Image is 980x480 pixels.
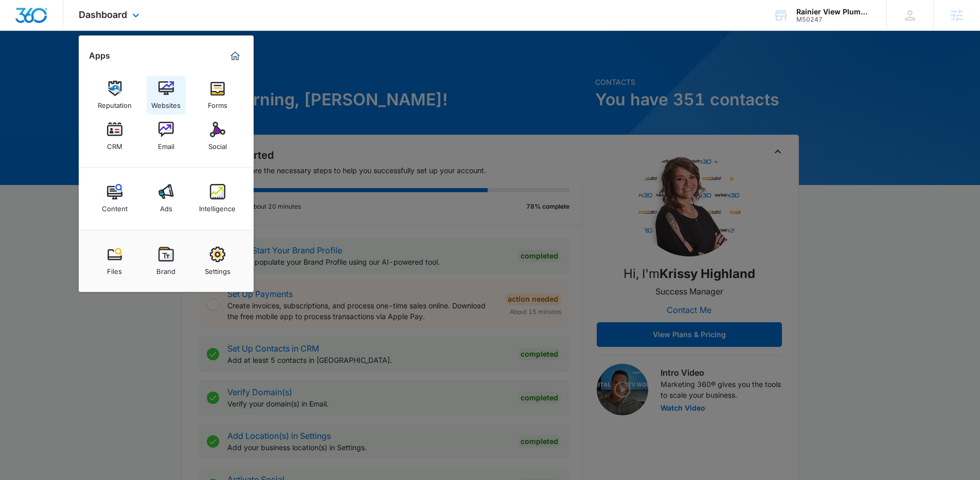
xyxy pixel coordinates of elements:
[796,8,871,16] div: account name
[89,51,110,61] h2: Apps
[151,96,181,109] div: Websites
[95,117,134,156] a: CRM
[198,179,237,218] a: Intelligence
[147,117,186,156] a: Email
[79,9,127,20] span: Dashboard
[98,96,132,109] div: Reputation
[198,117,237,156] a: Social
[199,199,236,213] div: Intelligence
[796,16,871,23] div: account id
[95,242,134,281] a: Files
[95,76,134,115] a: Reputation
[107,137,122,151] div: CRM
[160,199,172,213] div: Ads
[198,76,237,115] a: Forms
[208,96,227,109] div: Forms
[208,137,227,151] div: Social
[102,199,128,213] div: Content
[95,179,134,218] a: Content
[158,137,174,151] div: Email
[147,242,186,281] a: Brand
[147,179,186,218] a: Ads
[227,48,243,64] a: Marketing 360® Dashboard
[205,262,230,275] div: Settings
[107,262,122,275] div: Files
[156,262,175,275] div: Brand
[198,242,237,281] a: Settings
[147,76,186,115] a: Websites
